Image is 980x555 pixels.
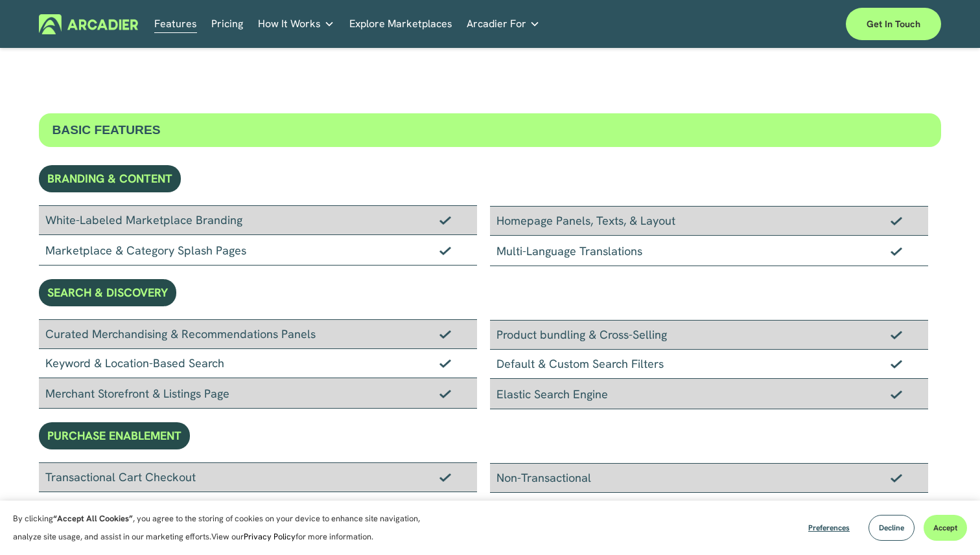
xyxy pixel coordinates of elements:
a: Get in touch [846,8,941,40]
div: BRANDING & CONTENT [39,165,181,192]
div: Product bundling & Cross-Selling [490,320,928,350]
img: Arcadier [39,14,138,34]
div: Multi-Language Translations [490,236,928,266]
button: Accept [924,515,967,541]
p: By clicking , you agree to the storing of cookies on your device to enhance site navigation, anal... [13,510,434,546]
a: folder dropdown [258,14,334,34]
div: Keyword & Location-Based Search [39,349,477,378]
div: Transactional Cart Checkout [39,462,477,492]
div: White-Labeled Marketplace Branding [39,205,477,235]
a: folder dropdown [467,14,540,34]
img: Checkmark [891,247,902,256]
button: Preferences [799,515,859,541]
img: Checkmark [891,216,902,225]
div: Default & Custom Search Filters [490,350,928,379]
a: Pricing [211,14,243,34]
img: Checkmark [439,246,451,255]
img: Checkmark [439,473,451,482]
span: Accept [933,523,957,533]
div: SEARCH & DISCOVERY [39,279,176,306]
img: Checkmark [891,359,902,368]
a: Explore Marketplaces [349,14,452,34]
img: Checkmark [891,473,902,482]
img: Checkmark [439,216,451,225]
div: Non-Transactional [490,463,928,493]
div: BASIC FEATURES [39,113,940,147]
div: Marketplace & Category Splash Pages [39,235,477,266]
button: Decline [869,515,915,541]
strong: “Accept All Cookies” [53,513,133,524]
div: PURCHASE ENABLEMENT [39,422,190,449]
img: Checkmark [891,390,902,399]
img: Checkmark [891,330,902,339]
div: Elastic Search Engine [490,379,928,409]
a: Privacy Policy [244,531,296,542]
span: Preferences [808,523,850,533]
span: How It Works [258,15,321,33]
img: Checkmark [439,359,451,368]
a: Features [154,14,197,34]
div: Homepage Panels, Texts, & Layout [490,206,928,236]
div: Automated Admin Commissions & Seller Payouts [490,493,928,522]
div: Merchant Storefront & Listings Page [39,378,477,409]
div: Curated Merchandising & Recommendations Panels [39,319,477,349]
img: Checkmark [439,389,451,398]
span: Decline [879,523,904,533]
img: Checkmark [439,330,451,339]
div: Secured Online Payments [39,492,477,521]
span: Arcadier For [467,15,526,33]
